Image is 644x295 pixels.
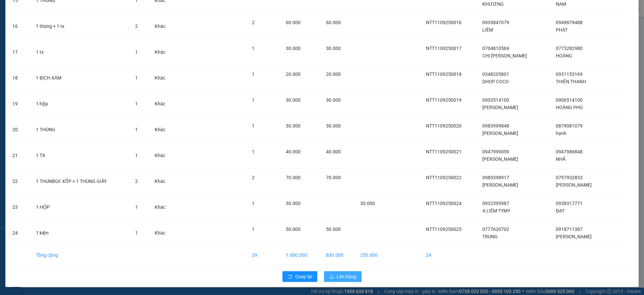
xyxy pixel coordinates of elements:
span: NTT1109250017 [426,46,462,51]
button: rollbackQuay lại [282,271,317,282]
span: 0947986848 [556,149,583,154]
span: [PERSON_NAME] [482,105,518,110]
button: uploadLên hàng [324,271,362,282]
span: 2 [252,175,255,180]
span: NAM [556,1,566,7]
td: 1 thùng + 1 tx [31,13,129,39]
span: 30.000 [326,97,341,103]
span: 70.000 [286,175,301,180]
span: 0949879488 [556,20,583,25]
td: Khác [149,194,175,220]
span: 60.000 [286,20,301,25]
td: 17 [7,39,31,65]
td: Khác [149,65,175,91]
td: 1 THÙNG [31,117,129,143]
span: [PERSON_NAME] [482,156,518,162]
span: 0906514100 [556,97,583,103]
span: 60.000 [326,20,341,25]
td: 1 tx [31,39,129,65]
span: ĐẠT [556,208,565,213]
td: 24 [7,220,31,246]
td: 1 TX [31,143,129,168]
span: NTT1109250019 [426,97,462,103]
td: 830.000 [321,246,355,264]
td: 1 HỘP [31,194,129,220]
span: 1 [135,204,138,210]
span: 0777620702 [482,227,509,232]
td: 1 THUNBGF XỐP + 1 THÙNG GIẤY [31,168,129,194]
span: NTT1109250016 [426,20,462,25]
span: DHOP COCO [482,79,509,84]
span: 1 [252,123,255,129]
span: 1 [135,101,138,106]
span: [PERSON_NAME] [482,131,518,136]
span: HOÀNG PHÚ [556,105,583,110]
span: 2 [135,23,138,29]
td: 250.000 [355,246,389,264]
span: [PERSON_NAME] [556,182,592,188]
span: NHÃ [556,156,566,162]
span: 0903514100 [482,97,509,103]
td: Khác [149,39,175,65]
span: 1 [252,227,255,232]
span: CHỊ [PERSON_NAME] [482,53,527,58]
span: 0879081079 [556,123,583,129]
span: 50.000 [326,227,341,232]
td: Khác [149,220,175,246]
span: 0938317771 [556,201,583,206]
span: 1 [252,97,255,103]
span: 20.000 [326,71,341,77]
span: 0932595987 [482,201,509,206]
td: 20 [7,117,31,143]
span: LIÊM [482,27,493,33]
span: 70.000 [326,175,341,180]
span: 1 [252,149,255,154]
span: 30.000 [286,123,301,129]
td: 1.080.000 [280,246,321,264]
td: Khác [149,13,175,39]
span: 1 [135,75,138,81]
span: 1 [135,230,138,236]
span: 0931153169 [556,71,583,77]
td: 1 BỊCH XÁM [31,65,129,91]
td: 22 [7,168,31,194]
td: 23 [7,194,31,220]
span: 1 [135,127,138,132]
span: 1 [252,201,255,206]
td: 16 [7,13,31,39]
td: 18 [7,65,31,91]
span: 0983999848 [482,123,509,129]
span: NTT1109250025 [426,227,462,232]
span: 30.000 [286,97,301,103]
span: 1 [135,49,138,55]
span: 2 [135,179,138,184]
span: 1 [252,46,255,51]
span: HOÀNG [556,53,572,58]
span: [PERSON_NAME] [482,182,518,188]
span: [PERSON_NAME] [556,234,592,239]
span: 0348205801 [482,71,509,77]
td: Khác [149,168,175,194]
span: 1 [252,71,255,77]
span: A LIÊM TYMY [482,208,510,213]
span: 30.000 [286,201,301,206]
span: TRUNG [482,234,498,239]
span: Lên hàng [337,273,356,280]
span: 0935847079 [482,20,509,25]
span: 30.000 [286,46,301,51]
span: 40.000 [326,149,341,154]
span: rollback [288,274,292,280]
span: 0704810569 [482,46,509,51]
span: 1 [135,153,138,158]
span: 50.000 [286,227,301,232]
span: Quay lại [295,273,312,280]
td: 1 hộp [31,91,129,117]
span: THIÊN THANH [556,79,586,84]
span: hạnh [556,131,567,136]
span: 0773282980 [556,46,583,51]
td: 1 kiện [31,220,129,246]
span: NTT1109250024 [426,201,462,206]
span: NTT1109250022 [426,175,462,180]
span: 40.000 [286,149,301,154]
span: PHÁT [556,27,568,33]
